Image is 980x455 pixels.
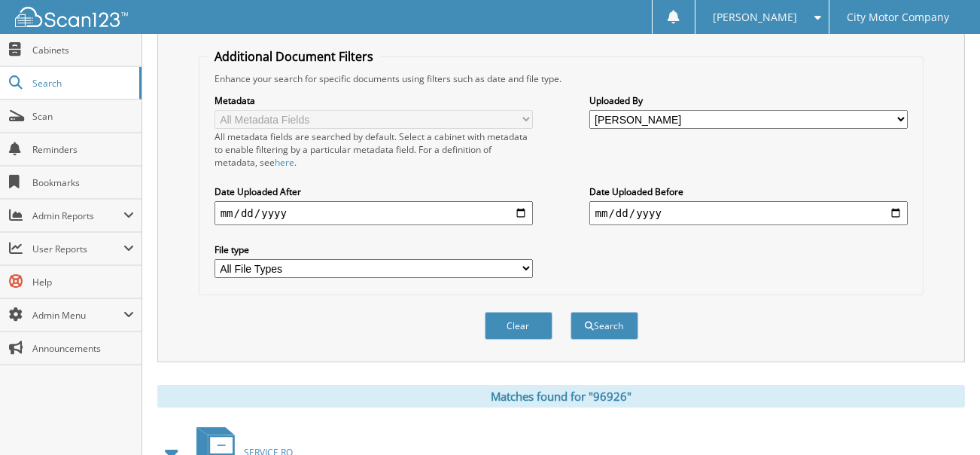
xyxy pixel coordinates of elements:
span: Announcements [32,342,134,355]
label: File type [215,243,534,256]
label: Date Uploaded Before [589,185,908,198]
span: User Reports [32,243,123,255]
span: Reminders [32,143,134,156]
span: Admin Menu [32,309,123,322]
span: Bookmarks [32,176,134,189]
div: Matches found for "96926" [157,385,965,408]
div: All metadata fields are searched by default. Select a cabinet with metadata to enable filtering b... [215,130,534,169]
span: Admin Reports [32,209,123,222]
button: Search [571,312,638,340]
input: start [215,201,534,225]
legend: Additional Document Filters [207,48,381,65]
span: Scan [32,110,134,123]
span: Search [32,77,132,90]
label: Metadata [215,94,534,107]
span: Help [32,276,134,289]
a: here [275,156,294,169]
span: Cabinets [32,44,134,56]
span: [PERSON_NAME] [713,13,797,22]
input: end [589,201,908,225]
img: scan123-logo-white.svg [15,7,128,27]
label: Uploaded By [589,94,908,107]
div: Enhance your search for specific documents using filters such as date and file type. [207,72,916,85]
iframe: Chat Widget [905,383,980,455]
span: City Motor Company [847,13,949,22]
label: Date Uploaded After [215,185,534,198]
button: Clear [485,312,552,340]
